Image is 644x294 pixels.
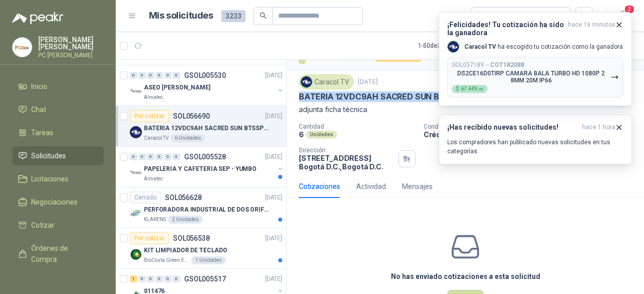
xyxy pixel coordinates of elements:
span: Órdenes de Compra [31,243,94,265]
h3: ¡Has recibido nuevas solicitudes! [447,123,578,132]
h3: ¡Felicidades! Tu cotización ha sido la ganadora [447,21,564,37]
div: 2 Unidades [168,216,203,224]
div: 0 [138,275,146,282]
p: Caracol TV [144,134,169,142]
p: ha escogido tu cotización como la ganadora [464,43,623,51]
b: COT182088 [490,61,524,68]
div: Todas [477,11,498,22]
span: 67.449 [461,86,484,91]
p: adjunta ficha técnica [299,104,632,115]
p: [DATE] [265,234,282,243]
span: Chat [31,104,46,115]
a: CerradoSOL056628[DATE] Company LogoPERFORADORA INDUSTRIAL DE DOS ORIFICIOSKLARENS2 Unidades [116,187,286,228]
div: 0 [173,72,180,79]
div: $ [452,85,488,93]
span: Tareas [31,127,53,138]
div: 0 [155,275,163,282]
div: 6 Unidades [171,134,205,142]
span: 3233 [221,10,246,22]
div: 0 [147,153,154,160]
p: PAPELERIA Y CAFETERIA SEP - YUMBO [144,164,257,174]
a: 0 0 0 0 0 0 GSOL005528[DATE] Company LogoPAPELERIA Y CAFETERIA SEP - YUMBOAlmatec [130,151,284,183]
p: [DATE] [265,71,282,80]
p: GSOL005517 [184,275,226,282]
span: Negociaciones [31,197,77,208]
a: Cotizar [12,216,104,235]
p: [STREET_ADDRESS] Bogotá D.C. , Bogotá D.C. [299,154,394,171]
div: 0 [164,275,172,282]
div: Unidades [306,131,337,139]
span: search [260,12,267,19]
button: ¡Has recibido nuevas solicitudes!hace 1 hora Los compradores han publicado nuevas solicitudes en ... [439,115,632,164]
p: KIT LIMPIADOR DE TECLADO [144,246,227,255]
a: Por cotizarSOL056538[DATE] Company LogoKIT LIMPIADOR DE TECLADOBioCosta Green Energy S.A.S1 Unidades [116,228,286,269]
p: Los compradores han publicado nuevas solicitudes en tus categorías. [447,138,623,156]
div: 0 [138,153,146,160]
img: Company Logo [301,76,312,87]
p: SOL056628 [165,194,202,201]
a: Negociaciones [12,192,104,212]
p: [DATE] [265,193,282,203]
a: Por cotizarSOL056690[DATE] Company LogoBATERIA 12VDC9AH SACRED SUN BTSSP12-9HRCaracol TV6 Unidades [116,106,286,147]
p: ASEO [PERSON_NAME] [144,83,210,92]
p: 6 [299,130,304,139]
img: Company Logo [130,167,142,179]
button: ¡Felicidades! Tu cotización ha sido la ganadorahace 16 minutos Company LogoCaracol TV ha escogido... [439,12,632,106]
a: Licitaciones [12,169,104,188]
b: Caracol TV [464,43,496,50]
p: BATERIA 12VDC9AH SACRED SUN BTSSP12-9HR [299,91,488,102]
p: [DATE] [265,152,282,162]
span: hace 1 hora [582,123,615,132]
span: 2 [624,5,635,14]
div: 0 [155,72,163,79]
a: Órdenes de Compra [12,239,104,269]
div: Actividad [356,181,386,192]
div: 0 [130,72,137,79]
div: 1 [130,275,137,282]
p: BioCosta Green Energy S.A.S [144,256,189,264]
div: Cotizaciones [299,181,340,192]
p: KLARENS [144,216,166,224]
p: PC [PERSON_NAME] [38,52,104,58]
div: Caracol TV [299,74,354,89]
div: 0 [138,72,146,79]
p: Condición de pago [424,123,640,130]
div: Por cotizar [130,110,169,122]
a: Tareas [12,123,104,142]
span: Licitaciones [31,173,68,184]
p: [DATE] [265,112,282,121]
img: Company Logo [130,248,142,260]
p: GSOL005528 [184,153,226,160]
img: Company Logo [130,85,142,97]
h1: Mis solicitudes [149,9,213,23]
button: SOL057189→COT182088DS2CE16D0TIRP CAMARA BALA TURBO HD 1080P 2 8MM 20M IP66$67.449,20 [447,57,623,97]
p: PERFORADORA INDUSTRIAL DE DOS ORIFICIOS [144,205,269,215]
h3: No has enviado cotizaciones a esta solicitud [391,271,540,282]
p: DS2CE16D0TIRP CAMARA BALA TURBO HD 1080P 2 8MM 20M IP66 [452,70,610,84]
p: GSOL005530 [184,72,226,79]
div: Por cotizar [130,232,169,244]
p: Dirección [299,147,394,154]
p: [DATE] [358,77,378,87]
button: 2 [614,7,632,25]
img: Company Logo [130,208,142,220]
span: Inicio [31,81,47,92]
a: Inicio [12,77,104,96]
div: 0 [164,153,172,160]
img: Company Logo [13,38,32,57]
p: Almatec [144,93,163,102]
p: [PERSON_NAME] [PERSON_NAME] [38,36,104,50]
span: hace 16 minutos [568,21,615,37]
img: Logo peakr [12,12,63,24]
div: 0 [173,153,180,160]
p: BATERIA 12VDC9AH SACRED SUN BTSSP12-9HR [144,124,269,133]
div: 1 Unidades [191,256,226,264]
p: Crédito a 30 días [424,130,640,139]
p: SOL056538 [173,235,210,242]
img: Company Logo [130,126,142,138]
p: SOL056690 [173,113,210,120]
div: 0 [164,72,172,79]
img: Company Logo [448,41,459,52]
p: Almatec [144,175,163,183]
span: Cotizar [31,220,54,231]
